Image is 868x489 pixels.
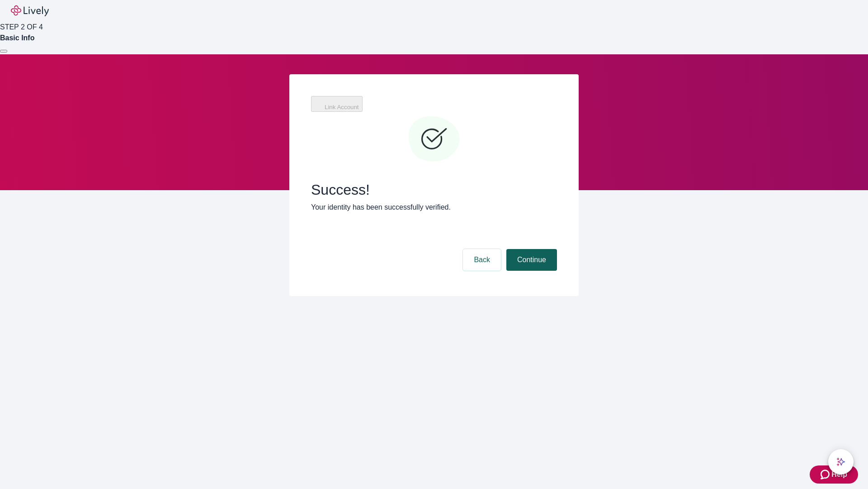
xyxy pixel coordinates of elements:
[810,465,858,484] button: Zendesk support iconHelp
[506,249,557,271] button: Continue
[463,249,501,271] button: Back
[828,449,854,475] button: chat
[831,469,847,480] span: Help
[311,202,557,213] p: Your identity has been successfully verified.
[821,469,831,480] svg: Zendesk support icon
[11,5,49,16] img: Lively
[407,112,461,167] svg: Checkmark icon
[311,181,557,198] span: Success!
[311,96,363,112] button: Link Account
[836,457,845,466] svg: Lively AI Assistant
